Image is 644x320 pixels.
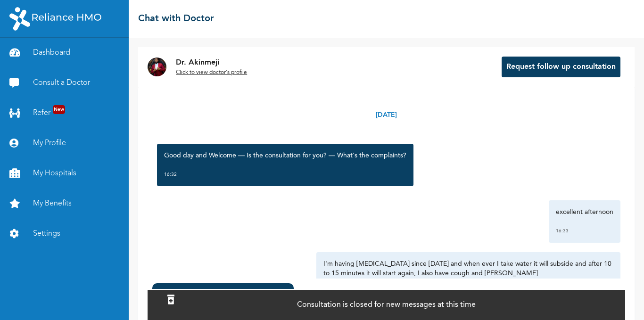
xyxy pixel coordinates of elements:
p: Dr. Akinmeji [176,57,247,68]
p: Consultation is closed for new messages at this time [297,299,476,311]
u: Click to view doctor's profile [176,70,247,75]
img: Dr. undefined` [148,57,166,76]
div: 16:32 [164,170,406,179]
p: I'm having [MEDICAL_DATA] since [DATE] and when ever I take water it will subside and after 10 to... [323,259,613,278]
div: 16:33 [556,226,613,236]
img: RelianceHMO's Logo [9,7,101,31]
span: New [53,105,65,114]
button: Request follow up consultation [502,57,620,77]
p: Good day and Welcome — Is the consultation for you? — What's the complaints? [164,151,406,160]
h2: Chat with Doctor [138,12,214,26]
p: excellent afternoon [556,207,613,217]
p: [DATE] [376,110,397,120]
